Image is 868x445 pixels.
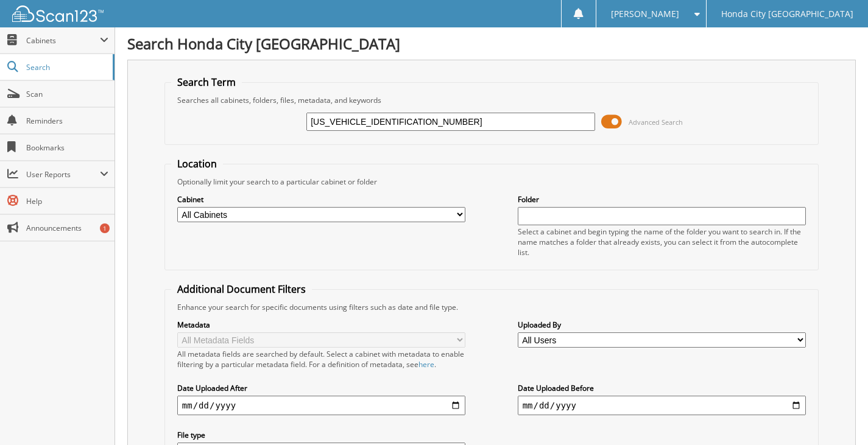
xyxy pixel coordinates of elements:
[518,226,806,258] div: Select a cabinet and begin typing the name of the folder you want to search in. If the name match...
[171,282,312,296] legend: Additional Document Filters
[177,320,466,330] label: Metadata
[518,396,806,415] input: end
[171,75,242,89] legend: Search Term
[721,10,853,18] span: Honda City [GEOGRAPHIC_DATA]
[518,320,806,330] label: Uploaded By
[26,142,108,153] span: Bookmarks
[177,383,466,393] label: Date Uploaded After
[26,169,100,180] span: User Reports
[177,194,466,205] label: Cabinet
[629,117,683,127] span: Advanced Search
[26,35,100,46] span: Cabinets
[26,62,107,72] span: Search
[100,223,110,233] div: 1
[12,5,104,22] img: scan123-logo-white.svg
[171,177,812,187] div: Optionally limit your search to a particular cabinet or folder
[177,396,466,415] input: start
[518,383,806,393] label: Date Uploaded Before
[26,89,108,99] span: Scan
[171,95,812,105] div: Searches all cabinets, folders, files, metadata, and keywords
[26,196,108,206] span: Help
[177,430,466,440] label: File type
[177,349,466,370] div: All metadata fields are searched by default. Select a cabinet with metadata to enable filtering b...
[611,10,679,18] span: [PERSON_NAME]
[171,302,812,312] div: Enhance your search for specific documents using filters such as date and file type.
[418,359,434,370] a: here
[127,33,856,54] h1: Search Honda City [GEOGRAPHIC_DATA]
[171,157,223,170] legend: Location
[26,116,108,126] span: Reminders
[26,223,108,233] span: Announcements
[518,194,806,205] label: Folder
